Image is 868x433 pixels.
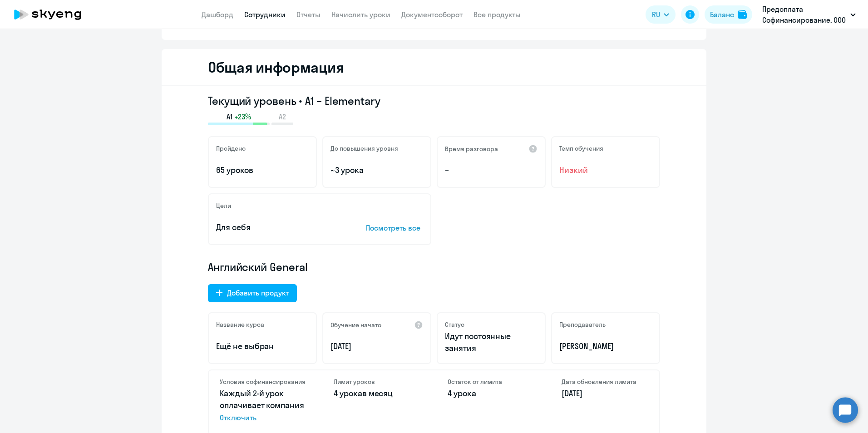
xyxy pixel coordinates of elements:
[738,10,747,19] img: balance
[296,10,321,19] a: Отчеты
[401,10,463,19] a: Документооборот
[445,164,538,176] p: –
[559,340,652,352] p: [PERSON_NAME]
[216,221,338,233] p: Для себя
[208,93,660,108] h3: Текущий уровень • A1 – Elementary
[562,378,648,386] h4: Дата обновления лимита
[334,378,420,386] h4: Лимит уроков
[559,320,606,329] h5: Преподаватель
[244,10,286,19] a: Сотрудники
[445,145,498,153] h5: Время разговора
[227,287,289,298] div: Добавить продукт
[762,4,847,25] p: Предоплата Софинансирование, ООО "ХАЯТ КИМЬЯ"
[216,202,231,210] h5: Цели
[758,4,860,25] button: Предоплата Софинансирование, ООО "ХАЯТ КИМЬЯ"
[216,164,309,176] p: 65 уроков
[331,10,390,19] a: Начислить уроки
[559,164,652,176] span: Низкий
[330,340,423,352] p: [DATE]
[208,260,308,274] span: Английский General
[220,378,306,386] h4: Условия софинансирования
[216,144,246,153] h5: Пройдено
[448,378,534,386] h4: Остаток от лимита
[330,144,398,153] h5: До повышения уровня
[227,112,232,122] span: A1
[279,112,286,122] span: A2
[445,320,464,329] h5: Статус
[234,112,251,122] span: +23%
[473,10,521,19] a: Все продукты
[562,388,648,399] p: [DATE]
[334,388,362,399] span: 4 урока
[202,10,233,19] a: Дашборд
[366,222,423,233] p: Посмотреть все
[220,388,306,423] p: Каждый 2-й урок оплачивает компания
[559,144,603,153] h5: Темп обучения
[646,5,676,24] button: RU
[330,164,423,176] p: ~3 урока
[710,9,734,20] div: Баланс
[334,388,420,399] p: в месяц
[705,5,752,24] button: Балансbalance
[216,340,309,352] p: Ещё не выбран
[330,321,381,329] h5: Обучение начато
[448,388,476,399] span: 4 урока
[208,284,297,302] button: Добавить продукт
[445,330,538,354] p: Идут постоянные занятия
[652,9,660,20] span: RU
[220,412,306,423] span: Отключить
[216,320,264,329] h5: Название курса
[208,58,344,76] h2: Общая информация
